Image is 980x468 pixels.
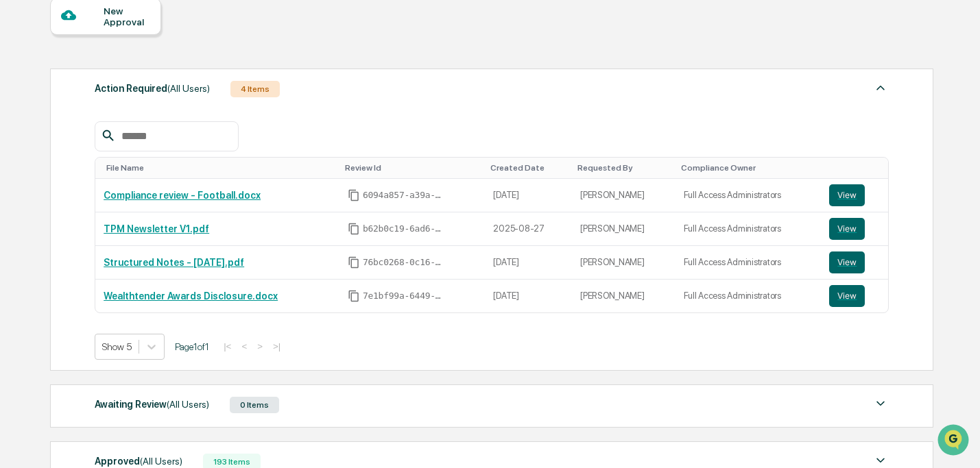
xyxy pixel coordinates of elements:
[485,246,572,280] td: [DATE]
[106,163,334,173] div: Toggle SortBy
[572,179,676,212] td: [PERSON_NAME]
[676,212,822,246] td: Full Access Administrators
[485,212,572,246] td: 2025-08-27
[829,184,865,206] button: View
[219,341,235,352] button: |<
[829,285,879,307] a: View
[832,163,882,173] div: Toggle SortBy
[363,257,445,268] span: 76bc0268-0c16-4ddb-b54e-a2884c5893c1
[269,341,285,352] button: >|
[829,251,879,273] a: View
[348,223,360,235] span: Copy Id
[577,163,670,173] div: Toggle SortBy
[230,81,280,97] div: 4 Items
[936,423,973,460] iframe: Open customer support
[237,341,251,352] button: <
[167,399,209,410] span: (All Users)
[829,218,879,240] a: View
[345,163,479,173] div: Toggle SortBy
[485,280,572,312] td: [DATE]
[175,341,209,352] span: Page 1 of 1
[829,285,865,307] button: View
[95,79,210,97] div: Action Required
[363,190,445,201] span: 6094a857-a39a-4b0d-8db5-4552d4479a59
[104,291,278,301] a: Wealthtender Awards Disclosure.docx
[363,291,445,301] span: 7e1bf99a-6449-45c3-8181-c0e5f5f3b389
[490,163,566,173] div: Toggle SortBy
[348,290,360,302] span: Copy Id
[27,173,88,186] span: Preclearance
[167,83,210,94] span: (All Users)
[104,190,261,201] a: Compliance review - Football.docx
[94,167,176,192] a: 🗄️Attestations
[829,251,865,273] button: View
[14,200,25,211] div: 🔎
[104,5,150,27] div: New Approval
[47,105,225,119] div: Start new chat
[14,174,25,185] div: 🖐️
[348,189,360,201] span: Copy Id
[572,280,676,312] td: [PERSON_NAME]
[829,184,879,206] a: View
[140,456,182,467] span: (All Users)
[230,397,279,413] div: 0 Items
[233,109,250,125] button: Start new chat
[572,212,676,246] td: [PERSON_NAME]
[348,256,360,269] span: Copy Id
[14,29,250,51] p: How can we help?
[104,223,209,234] a: TPM Newsletter V1.pdf
[676,280,822,312] td: Full Access Administrators
[676,179,822,212] td: Full Access Administrators
[829,218,865,240] button: View
[872,79,889,96] img: caret
[485,179,572,212] td: [DATE]
[14,105,38,130] img: 1746055101610-c473b297-6a78-478c-a979-82029cc54cd1
[113,173,170,186] span: Attestations
[253,341,267,352] button: >
[572,246,676,280] td: [PERSON_NAME]
[97,232,166,243] a: Powered byPylon
[27,199,86,212] span: Data Lookup
[363,223,445,234] span: b62b0c19-6ad6-40e6-8aeb-64785189a24c
[676,246,822,280] td: Full Access Administrators
[8,193,92,218] a: 🔎Data Lookup
[136,232,166,243] span: Pylon
[104,257,244,268] a: Structured Notes - [DATE].pdf
[681,163,816,173] div: Toggle SortBy
[47,119,174,130] div: We're available if you need us!
[95,395,209,413] div: Awaiting Review
[8,167,94,192] a: 🖐️Preclearance
[872,395,889,412] img: caret
[99,174,110,185] div: 🗄️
